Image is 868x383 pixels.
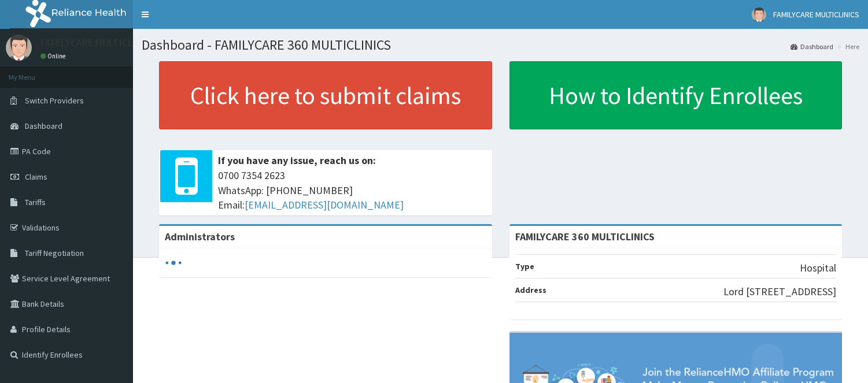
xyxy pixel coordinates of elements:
b: Type [515,261,534,272]
span: Tariffs [25,197,46,207]
span: 0700 7354 2623 WhatsApp: [PHONE_NUMBER] Email: [218,168,486,213]
a: Dashboard [791,42,833,51]
span: Switch Providers [25,95,84,106]
b: Address [515,285,546,295]
a: Click here to submit claims [159,61,492,129]
a: [EMAIL_ADDRESS][DOMAIN_NAME] [245,198,404,211]
h1: Dashboard - FAMILYCARE 360 MULTICLINICS [142,38,859,53]
p: Hospital [800,261,836,276]
a: Online [40,52,68,60]
span: Dashboard [25,121,62,131]
span: FAMILYCARE MULTICLINICS [773,9,859,20]
span: Tariff Negotiation [25,248,84,258]
img: User Image [6,35,32,61]
a: How to Identify Enrollees [509,61,843,129]
b: If you have any issue, reach us on: [218,154,376,167]
b: Administrators [165,230,235,243]
strong: FAMILYCARE 360 MULTICLINICS [515,230,655,243]
img: User Image [752,8,766,22]
svg: audio-loading [165,254,182,272]
p: FAMILYCARE MULTICLINICS [40,38,157,48]
span: Claims [25,172,47,182]
p: Lord [STREET_ADDRESS] [723,284,836,299]
li: Here [834,42,859,51]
